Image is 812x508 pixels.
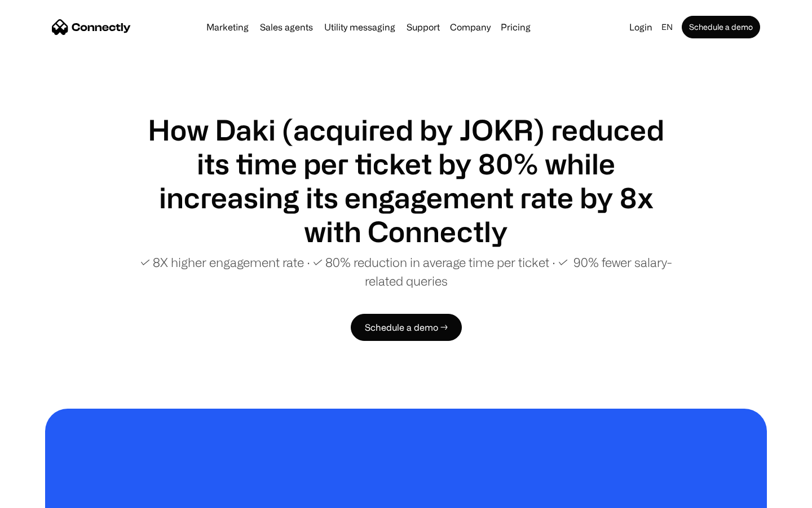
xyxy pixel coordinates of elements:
[202,23,253,32] a: Marketing
[135,253,677,290] p: ✓ 8X higher engagement rate ∙ ✓ 80% reduction in average time per ticket ∙ ✓ 90% fewer salary-rel...
[351,314,462,341] a: Schedule a demo →
[661,19,673,35] div: en
[450,19,491,35] div: Company
[11,487,68,504] aside: Language selected: English
[23,488,68,504] ul: Language list
[255,23,317,32] a: Sales agents
[625,19,657,35] a: Login
[496,23,535,32] a: Pricing
[320,23,400,32] a: Utility messaging
[402,23,444,32] a: Support
[135,113,677,248] h1: How Daki (acquired by JOKR) reduced its time per ticket by 80% while increasing its engagement ra...
[682,16,760,38] a: Schedule a demo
